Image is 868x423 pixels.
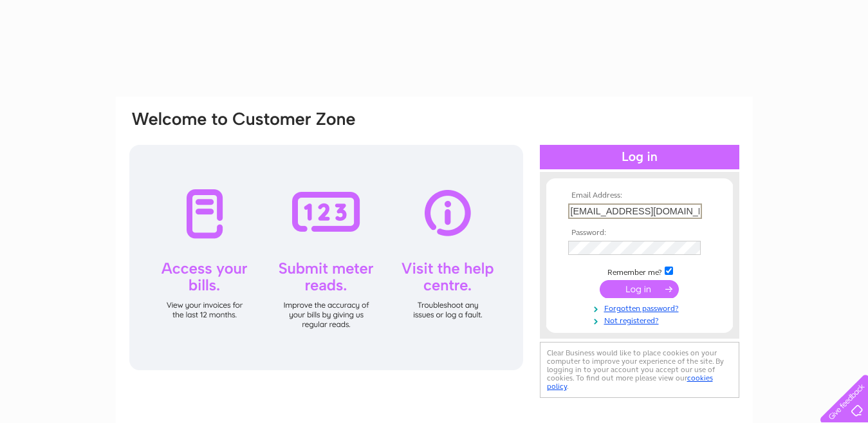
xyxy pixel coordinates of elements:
a: Not registered? [568,314,714,326]
a: Forgotten password? [568,301,714,314]
th: Email Address: [565,191,714,200]
input: Submit [600,280,679,298]
a: cookies policy [547,373,713,391]
td: Remember me? [565,265,714,277]
th: Password: [565,229,714,238]
div: Clear Business would like to place cookies on your computer to improve your experience of the sit... [540,342,739,398]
